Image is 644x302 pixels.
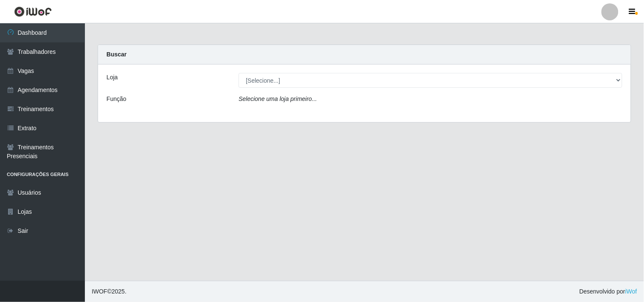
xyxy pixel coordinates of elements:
strong: Buscar [107,51,127,58]
span: © 2025 . [92,287,127,296]
span: IWOF [92,288,107,295]
label: Função [107,95,127,103]
span: Desenvolvido por [579,287,637,296]
i: Selecione uma loja primeiro... [239,95,317,102]
img: CoreUI Logo [14,6,52,17]
label: Loja [107,73,118,82]
a: iWof [625,288,637,295]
